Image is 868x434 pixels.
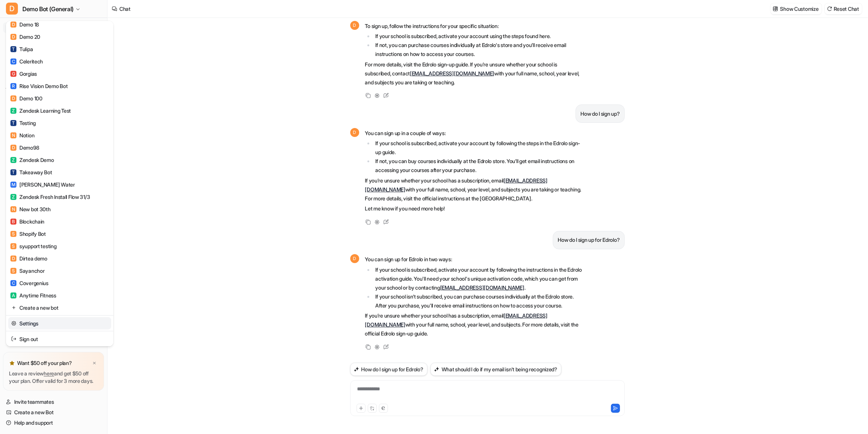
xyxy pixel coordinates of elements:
div: Notion [10,131,34,139]
span: Z [10,108,16,114]
div: Zendesk Demo [10,156,54,164]
div: Demo98 [10,144,39,152]
span: Demo Bot (General) [22,4,73,14]
div: Takeaway Bot [10,168,52,176]
span: D [10,34,16,40]
span: Z [10,157,16,163]
div: Gorgias [10,70,37,78]
div: Zendesk Fresh Install Flow 31/3 [10,193,90,201]
span: D [10,145,16,151]
a: Create a new bot [8,302,111,314]
span: D [10,96,16,102]
span: R [10,83,16,89]
a: Settings [8,317,111,330]
span: B [10,219,16,225]
span: S [10,231,16,237]
span: D [10,256,16,262]
span: Z [10,194,16,200]
span: C [10,280,16,286]
div: Celeritech [10,57,43,65]
span: S [10,243,16,249]
img: reset [11,335,16,343]
div: Blockchain [10,218,44,225]
span: D [6,3,18,15]
span: C [10,59,16,65]
div: Testing [10,119,36,127]
span: N [10,132,16,138]
div: Rise Vision Demo Bot [10,82,68,90]
div: Demo 20 [10,33,40,41]
span: M [10,182,16,188]
span: A [10,293,16,299]
div: Zendesk Learning Test [10,107,71,115]
div: Anytime Fitness [10,291,56,299]
div: Demo 100 [10,94,43,102]
div: Sayanchor [10,267,44,275]
span: T [10,46,16,52]
span: S [10,268,16,274]
img: reset [11,319,16,327]
div: [PERSON_NAME] Water [10,181,75,188]
span: T [10,120,16,126]
a: Sign out [8,333,111,345]
div: New bot 30th [10,205,51,213]
div: Demo 18 [10,21,39,28]
div: Tulipa [10,45,33,53]
span: D [10,22,16,28]
span: G [10,71,16,77]
div: Covergenius [10,279,48,287]
div: Shopify Bot [10,230,46,238]
span: T [10,169,16,175]
div: syupport testing [10,242,57,250]
img: reset [11,304,16,312]
div: Dirtea demo [10,255,47,262]
div: DDemo Bot (General) [6,21,113,346]
span: N [10,206,16,212]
